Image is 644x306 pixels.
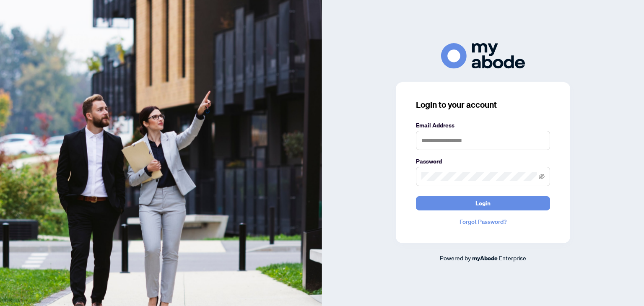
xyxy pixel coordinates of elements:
h3: Login to your account [416,99,550,111]
span: Enterprise [499,254,526,262]
img: ma-logo [441,43,525,69]
label: Email Address [416,121,550,130]
span: eye-invisible [539,174,545,179]
a: myAbode [472,254,498,263]
span: Login [475,197,491,210]
a: Forgot Password? [416,217,550,226]
label: Password [416,157,550,166]
button: Login [416,196,550,210]
span: Powered by [440,254,471,262]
